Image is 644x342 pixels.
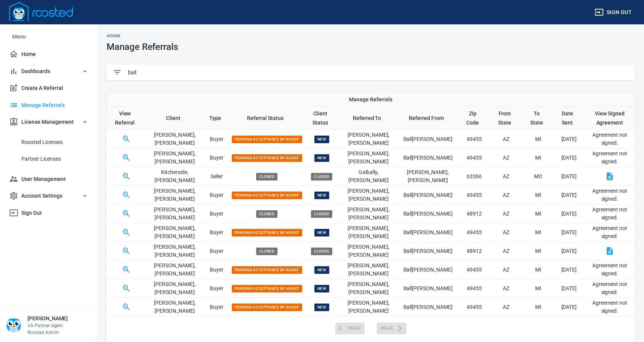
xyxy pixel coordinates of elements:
[232,266,302,274] span: Pending Acceptance by Agent
[340,150,397,166] p: [PERSON_NAME] , [PERSON_NAME]
[232,285,302,292] span: Pending Acceptance by Agent
[146,206,203,222] p: [PERSON_NAME] , [PERSON_NAME]
[397,107,459,130] th: Toggle SortBy
[397,266,459,274] p: Ball [PERSON_NAME]
[203,210,230,218] p: Buyer
[314,266,329,274] span: New
[588,224,632,240] p: Agreement not signed.
[553,107,585,130] th: Toggle SortBy
[523,167,553,186] td: MO
[203,107,230,130] th: Toggle SortBy
[397,154,459,162] p: Ball [PERSON_NAME]
[397,247,459,255] p: Ball [PERSON_NAME]
[489,279,523,298] td: AZ
[553,303,585,311] p: [DATE]
[146,131,203,147] p: [PERSON_NAME] , [PERSON_NAME]
[489,223,523,242] td: AZ
[459,149,489,167] td: 49455
[553,210,585,218] p: [DATE]
[523,298,553,316] td: MI
[230,107,304,130] th: Toggle SortBy
[9,50,88,59] span: Home
[553,266,585,274] p: [DATE]
[523,279,553,298] td: MI
[146,262,203,278] p: [PERSON_NAME] , [PERSON_NAME]
[6,27,91,46] li: Menu
[489,298,523,316] td: AZ
[107,42,178,52] h1: Manage Referrals
[314,136,329,143] span: New
[128,67,629,78] input: Type to Filter
[107,107,146,130] th: View Referral
[203,247,230,255] p: Buyer
[6,150,91,168] a: Partner Licenses
[6,113,91,131] button: License Management
[585,107,635,130] th: View Signed Agreement
[489,186,523,205] td: AZ
[6,97,91,114] a: Manage Referrals
[588,299,632,315] p: Agreement not signed.
[27,322,68,329] p: VA Partner Agent
[523,205,553,223] td: MI
[397,168,459,184] p: [PERSON_NAME] , [PERSON_NAME]
[340,107,397,130] th: Toggle SortBy
[340,206,397,222] p: [PERSON_NAME] , [PERSON_NAME]
[459,186,489,205] td: 49455
[6,318,21,333] img: Person
[459,223,489,242] td: 49455
[9,83,88,93] span: Create A Referral
[523,107,553,130] th: Toggle SortBy
[146,224,203,240] p: [PERSON_NAME] , [PERSON_NAME]
[203,303,230,311] p: Buyer
[489,260,523,279] td: AZ
[232,229,302,237] span: Pending Acceptance by Agent
[6,171,91,188] a: User Management
[340,262,397,278] p: [PERSON_NAME] , [PERSON_NAME]
[489,205,523,223] td: AZ
[523,223,553,242] td: MI
[203,284,230,292] p: Buyer
[9,2,73,21] img: Logo
[146,168,203,184] p: Kitcherside , [PERSON_NAME]
[6,46,91,63] a: Home
[27,315,68,322] h6: [PERSON_NAME]
[311,173,332,181] span: Closed
[9,117,88,127] span: License Management
[311,210,332,218] span: Closed
[146,299,203,315] p: [PERSON_NAME] , [PERSON_NAME]
[314,229,329,237] span: New
[6,63,91,80] button: Dashboards
[553,229,585,237] p: [DATE]
[397,229,459,237] p: Ball [PERSON_NAME]
[27,329,68,336] p: Roosted Admin
[553,247,585,255] p: [DATE]
[459,107,489,130] th: Toggle SortBy
[203,266,230,274] p: Buyer
[9,208,88,218] span: Sign Out
[397,191,459,199] p: Ball [PERSON_NAME]
[459,260,489,279] td: 49455
[340,243,397,259] p: [PERSON_NAME] , [PERSON_NAME]
[232,136,302,143] span: Pending Acceptance by Agent
[9,67,88,76] span: Dashboards
[232,304,302,311] span: Pending Acceptance by Agent
[523,260,553,279] td: MI
[232,154,302,162] span: Pending Acceptance by Agent
[9,101,88,110] span: Manage Referrals
[340,224,397,240] p: [PERSON_NAME] , [PERSON_NAME]
[146,107,203,130] th: Toggle SortBy
[256,210,277,218] span: Closed
[523,149,553,167] td: MI
[553,191,585,199] p: [DATE]
[489,149,523,167] td: AZ
[146,150,203,166] p: [PERSON_NAME] , [PERSON_NAME]
[107,93,635,107] th: Manage Referrals
[6,80,91,97] a: Create A Referral
[612,308,638,336] iframe: Chat
[203,154,230,162] p: Buyer
[203,191,230,199] p: Buyer
[588,262,632,278] p: Agreement not signed.
[397,284,459,292] p: Ball [PERSON_NAME]
[553,135,585,143] p: [DATE]
[203,135,230,143] p: Buyer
